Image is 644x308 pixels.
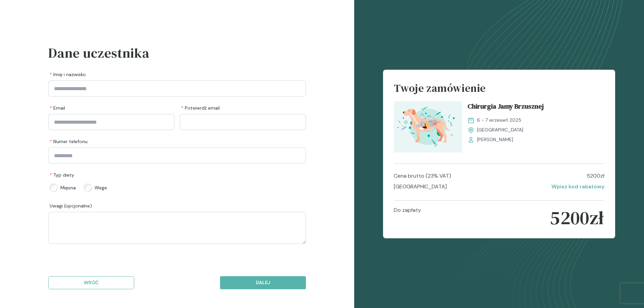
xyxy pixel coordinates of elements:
input: Numer telefonu [48,147,306,164]
img: aHfRokMqNJQqH-fc_ChiruJB_T.svg [394,101,462,152]
p: Do zapłaty [394,206,421,230]
input: Wege [84,184,92,192]
input: Imię i nazwisko [48,80,306,97]
input: Mięsna [50,184,58,192]
span: Uwagi (opcjonalne) [50,202,92,209]
span: [GEOGRAPHIC_DATA] [477,126,523,133]
span: Typ diety [50,172,74,178]
button: Wróć [48,276,134,289]
p: [GEOGRAPHIC_DATA] [394,183,447,191]
span: Chirurgia Jamy Brzusznej [468,101,544,114]
h4: Twoje zamówienie [394,80,604,101]
span: Potwierdź email [181,105,220,111]
span: [PERSON_NAME] [477,136,513,143]
h3: Dane uczestnika [48,43,306,63]
p: Wróć [54,279,128,286]
p: Cena brutto (23% VAT) [394,172,451,180]
p: Dalej [226,279,300,286]
input: Potwierdź email [180,114,306,130]
input: Email [48,114,174,130]
a: Chirurgia Jamy Brzusznej [468,101,604,114]
span: Wege [95,184,107,191]
button: Dalej [220,276,306,289]
p: 5200 zł [587,172,604,180]
span: Mięsna [60,184,76,191]
span: Imię i nazwisko [50,71,86,78]
p: Wpisz kod rabatowy [551,183,604,191]
span: 6 - 7 wrzesień 2025 [477,117,521,124]
p: 5200 zł [550,206,604,230]
span: Numer telefonu [50,138,88,145]
span: Email [50,105,65,111]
